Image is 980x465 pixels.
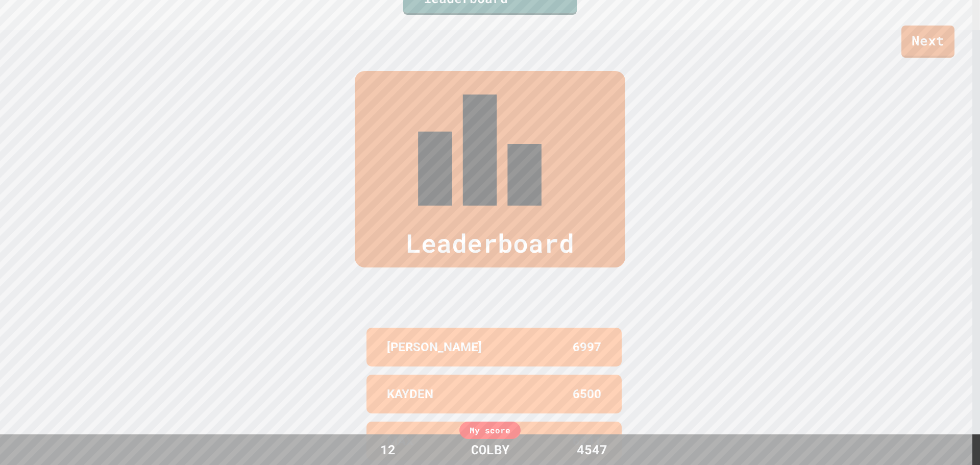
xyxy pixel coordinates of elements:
p: KAYDEN [387,385,433,403]
p: 6500 [573,385,601,403]
p: 6997 [573,338,601,356]
div: 4547 [554,440,630,459]
div: COLBY [461,440,520,459]
div: Leaderboard [355,71,625,267]
p: [PERSON_NAME] [387,338,482,356]
div: My score [459,422,521,439]
a: Next [901,26,954,58]
p: 6241 [573,432,601,450]
div: 12 [350,440,426,459]
p: MAX [387,432,413,450]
